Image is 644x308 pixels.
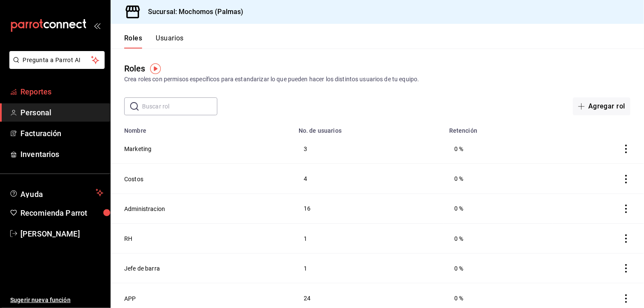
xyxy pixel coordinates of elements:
[444,134,553,164] td: 0 %
[124,294,136,303] button: APP
[142,98,217,115] input: Buscar rol
[444,254,553,283] td: 0 %
[10,296,103,305] span: Sugerir nueva función
[622,175,630,183] button: actions
[6,62,105,71] a: Pregunta a Parrot AI
[124,145,151,153] button: Marketing
[294,134,444,164] td: 3
[20,86,103,97] span: Reportes
[111,122,294,134] th: Nombre
[124,34,184,48] div: navigation tabs
[294,164,444,194] td: 4
[124,175,143,183] button: Costos
[124,234,132,243] button: RH
[622,234,630,243] button: actions
[573,97,630,115] button: Agregar rol
[124,34,142,48] button: Roles
[124,205,165,213] button: Administracion
[622,145,630,153] button: actions
[20,228,103,240] span: [PERSON_NAME]
[9,51,105,69] button: Pregunta a Parrot AI
[20,188,92,198] span: Ayuda
[124,62,145,75] div: Roles
[622,205,630,213] button: actions
[150,63,161,74] img: Tooltip marker
[294,254,444,283] td: 1
[23,56,91,65] span: Pregunta a Parrot AI
[20,207,103,219] span: Recomienda Parrot
[156,34,184,48] button: Usuarios
[294,194,444,223] td: 16
[20,148,103,160] span: Inventarios
[294,223,444,253] td: 1
[20,128,103,139] span: Facturación
[622,264,630,273] button: actions
[124,75,630,84] div: Crea roles con permisos específicos para estandarizar lo que pueden hacer los distintos usuarios ...
[20,107,103,118] span: Personal
[444,223,553,253] td: 0 %
[294,122,444,134] th: No. de usuarios
[444,122,553,134] th: Retención
[622,294,630,303] button: actions
[444,194,553,223] td: 0 %
[94,22,100,29] button: open_drawer_menu
[124,264,160,273] button: Jefe de barra
[444,164,553,194] td: 0 %
[141,7,244,17] h3: Sucursal: Mochomos (Palmas)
